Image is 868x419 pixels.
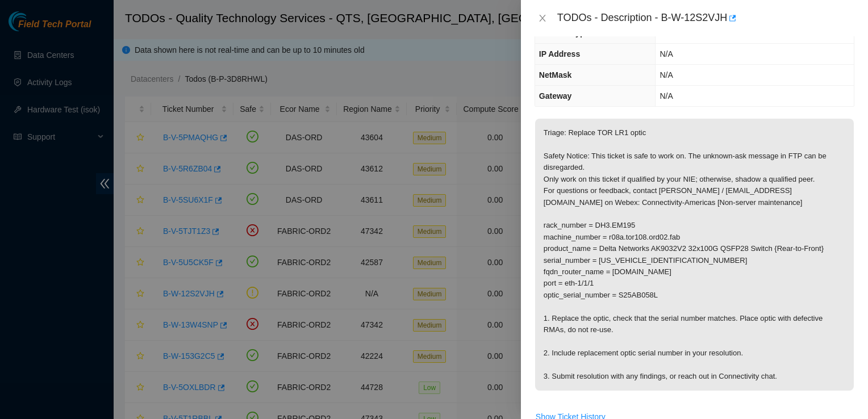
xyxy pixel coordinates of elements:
span: close [538,14,547,23]
span: IP Address [539,49,580,58]
span: Gateway [539,91,572,100]
div: TODOs - Description - B-W-12S2VJH [557,9,854,27]
span: NetMask [539,70,572,79]
span: N/A [660,91,673,100]
span: N/A [660,70,673,79]
button: Close [535,13,550,24]
p: Triage: Replace TOR LR1 optic Safety Notice: This ticket is safe to work on. The unknown-ask mess... [535,119,854,391]
span: N/A [660,49,673,58]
